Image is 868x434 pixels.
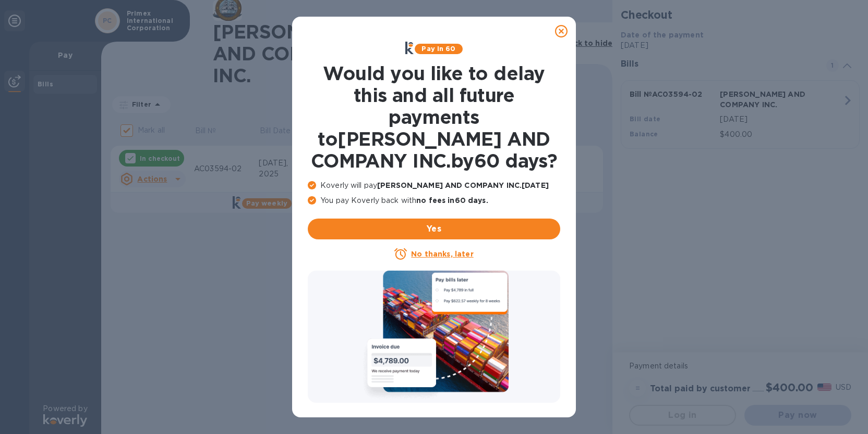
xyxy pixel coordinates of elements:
[308,219,560,239] button: Yes
[308,195,560,206] p: You pay Koverly back with
[377,181,549,189] b: [PERSON_NAME] AND COMPANY INC. [DATE]
[411,250,473,258] u: No thanks, later
[316,223,552,235] span: Yes
[308,62,560,172] h1: Would you like to delay this and all future payments to [PERSON_NAME] AND COMPANY INC. by 60 days ?
[308,180,560,191] p: Koverly will pay
[416,196,488,205] b: no fees in 60 days .
[421,45,455,53] b: Pay in 60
